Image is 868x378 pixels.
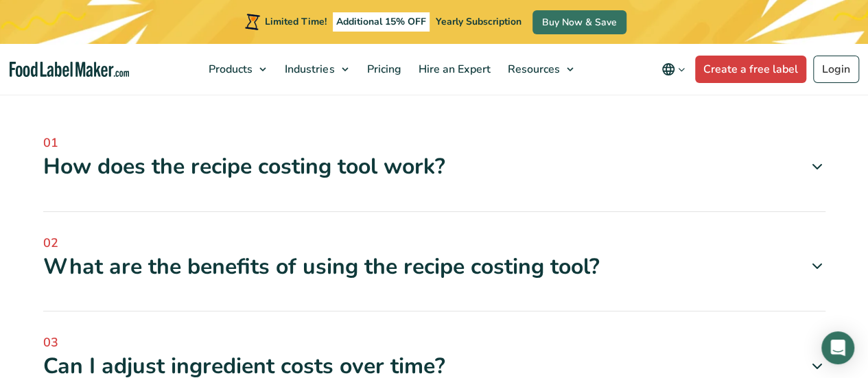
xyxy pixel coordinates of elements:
[281,62,336,77] span: Industries
[813,56,859,83] a: Login
[652,56,695,83] button: Change language
[499,44,580,95] a: Resources
[695,56,806,83] a: Create a free label
[43,152,825,181] div: How does the recipe costing tool work?
[204,62,254,77] span: Products
[362,62,402,77] span: Pricing
[410,44,495,95] a: Hire an Expert
[43,252,825,281] div: What are the benefits of using the recipe costing tool?
[43,134,825,152] span: 01
[277,44,355,95] a: Industries
[414,62,491,77] span: Hire an Expert
[200,44,273,95] a: Products
[43,333,825,352] span: 03
[265,15,327,28] span: Limited Time!
[333,12,430,32] span: Additional 15% OFF
[43,63,825,101] h2: FAQ
[43,234,825,252] span: 02
[10,62,130,78] a: Food Label Maker homepage
[821,331,854,364] div: Open Intercom Messenger
[532,10,626,34] a: Buy Now & Save
[436,15,521,28] span: Yearly Subscription
[358,44,406,95] a: Pricing
[503,62,561,77] span: Resources
[43,234,825,281] a: 02 What are the benefits of using the recipe costing tool?
[43,134,825,181] a: 01 How does the recipe costing tool work?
